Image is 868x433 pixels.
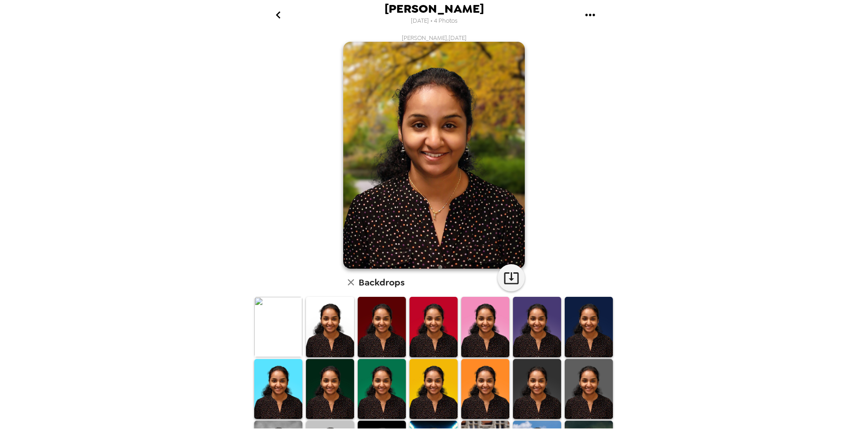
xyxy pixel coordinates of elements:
span: [DATE] • 4 Photos [411,15,458,27]
span: [PERSON_NAME] [385,3,484,15]
span: [PERSON_NAME] , [DATE] [402,34,467,42]
img: user [343,42,525,269]
img: Original [254,297,302,357]
h6: Backdrops [359,275,404,290]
